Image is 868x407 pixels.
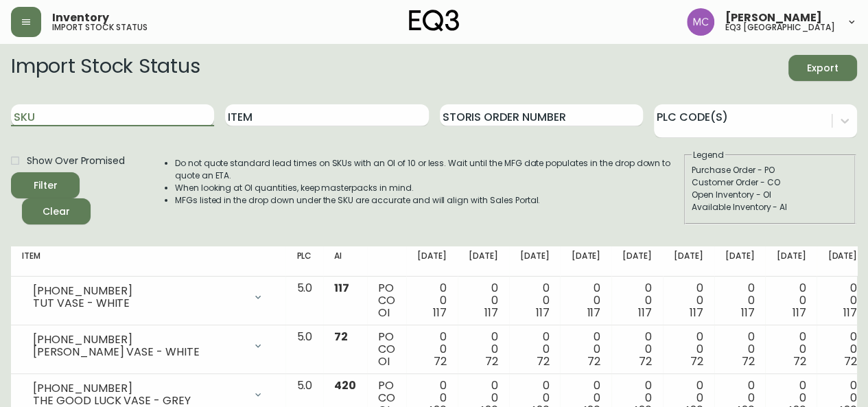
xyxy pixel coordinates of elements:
div: TUT VASE - WHITE [33,297,244,310]
th: [DATE] [611,246,663,277]
span: OI [378,305,390,321]
li: MFGs listed in the drop down under the SKU are accurate and will align with Sales Portal. [175,194,683,207]
div: Available Inventory - AI [692,201,848,213]
span: 72 [844,353,857,369]
th: PLC [285,246,323,277]
span: Show Over Promised [27,154,125,168]
span: Inventory [52,12,109,23]
div: 0 0 [776,331,806,368]
div: THE GOOD LUCK VASE - GREY [33,395,244,407]
span: 117 [792,305,806,321]
div: 0 0 [725,331,755,368]
span: 72 [537,353,550,369]
li: Do not quote standard lead times on SKUs with an OI of 10 or less. Wait until the MFG date popula... [175,157,683,182]
div: [PHONE_NUMBER][PERSON_NAME] VASE - WHITE [22,331,274,361]
td: 5.0 [285,325,323,374]
span: 117 [587,305,600,321]
div: 0 0 [417,331,447,368]
span: 117 [638,305,652,321]
th: [DATE] [714,246,766,277]
td: 5.0 [285,277,323,325]
span: Clear [33,203,80,220]
h5: import stock status [52,23,148,32]
span: 72 [742,353,755,369]
span: 72 [434,353,447,369]
div: [PHONE_NUMBER] [33,334,244,346]
span: 117 [484,305,498,321]
span: Export [799,60,846,77]
span: 117 [536,305,550,321]
th: Item [11,246,285,277]
span: 72 [793,353,806,369]
div: [PHONE_NUMBER] [33,382,244,395]
th: [DATE] [458,246,509,277]
div: 0 0 [674,282,703,319]
div: Purchase Order - PO [692,164,848,176]
th: [DATE] [560,246,611,277]
span: 72 [639,353,652,369]
legend: Legend [692,149,725,161]
div: 0 0 [571,331,600,368]
img: 6dbdb61c5655a9a555815750a11666cc [687,8,714,36]
span: 117 [334,280,349,296]
div: 0 0 [622,282,652,319]
div: PO CO [378,331,395,368]
span: 72 [485,353,498,369]
th: [DATE] [765,246,817,277]
div: 0 0 [469,282,498,319]
div: 0 0 [520,331,550,368]
div: 0 0 [776,282,806,319]
div: 0 0 [725,282,755,319]
span: 72 [690,353,703,369]
span: 72 [334,329,348,345]
div: 0 0 [674,331,703,368]
li: When looking at OI quantities, keep masterpacks in mind. [175,182,683,194]
div: [PHONE_NUMBER] [33,285,244,297]
div: [PHONE_NUMBER]TUT VASE - WHITE [22,282,274,312]
th: AI [323,246,367,277]
th: [DATE] [406,246,458,277]
span: OI [378,353,390,369]
img: logo [409,10,460,32]
h5: eq3 [GEOGRAPHIC_DATA] [725,23,835,32]
div: Open Inventory - OI [692,189,848,201]
div: 0 0 [828,331,857,368]
span: 117 [843,305,857,321]
div: Customer Order - CO [692,176,848,189]
span: 420 [334,377,356,393]
div: 0 0 [520,282,550,319]
div: 0 0 [622,331,652,368]
span: 117 [690,305,703,321]
span: [PERSON_NAME] [725,12,822,23]
span: 117 [741,305,755,321]
button: Export [788,55,857,81]
span: 72 [587,353,600,369]
div: PO CO [378,282,395,319]
h2: Import Stock Status [11,55,200,81]
th: [DATE] [509,246,561,277]
div: 0 0 [828,282,857,319]
div: 0 0 [571,282,600,319]
div: 0 0 [417,282,447,319]
div: [PERSON_NAME] VASE - WHITE [33,346,244,358]
th: [DATE] [817,246,868,277]
button: Clear [22,198,91,224]
th: [DATE] [663,246,714,277]
button: Filter [11,172,80,198]
span: 117 [433,305,447,321]
div: 0 0 [469,331,498,368]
